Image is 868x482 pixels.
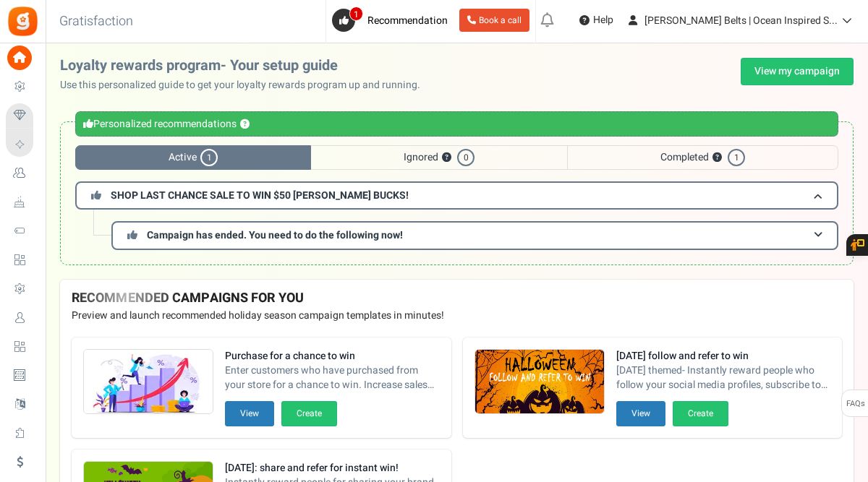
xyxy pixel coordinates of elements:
[616,401,665,426] button: View
[75,111,838,137] div: Personalized recommendations
[72,309,842,323] p: Preview and launch recommended holiday season campaign templates in minutes!
[75,145,311,170] span: Active
[72,291,842,306] h4: RECOMMENDED CAMPAIGNS FOR YOU
[574,9,619,32] a: Help
[225,349,440,363] strong: Purchase for a chance to win
[367,13,448,28] span: Recommendation
[240,120,250,129] button: ?
[616,363,831,392] span: [DATE] themed- Instantly reward people who follow your social media profiles, subscribe to your n...
[475,350,604,415] img: Recommended Campaigns
[567,145,838,170] span: Completed
[457,149,475,166] span: 0
[111,188,409,203] span: SHOP LAST CHANCE SALE TO WIN $50 [PERSON_NAME] BUCKS!
[459,9,529,32] a: Book a call
[442,153,451,163] button: ?
[84,350,213,415] img: Recommended Campaigns
[349,7,363,21] span: 1
[60,58,432,74] h2: Loyalty rewards program- Your setup guide
[590,13,613,27] span: Help
[644,13,838,28] span: [PERSON_NAME] Belts | Ocean Inspired S...
[281,401,337,426] button: Create
[43,7,149,36] h3: Gratisfaction
[225,401,274,426] button: View
[673,401,728,426] button: Create
[311,145,567,170] span: Ignored
[332,9,454,32] a: 1 Recommendation
[846,390,865,418] span: FAQs
[712,153,722,163] button: ?
[60,78,432,92] p: Use this personalized guide to get your loyalty rewards program up and running.
[741,58,854,85] a: View my campaign
[225,461,440,475] strong: [DATE]: share and refer for instant win!
[728,149,745,166] span: 1
[7,5,39,38] img: Gratisfaction
[147,228,403,243] span: Campaign has ended. You need to do the following now!
[616,349,831,363] strong: [DATE] follow and refer to win
[225,363,440,392] span: Enter customers who have purchased from your store for a chance to win. Increase sales and AOV.
[200,149,218,166] span: 1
